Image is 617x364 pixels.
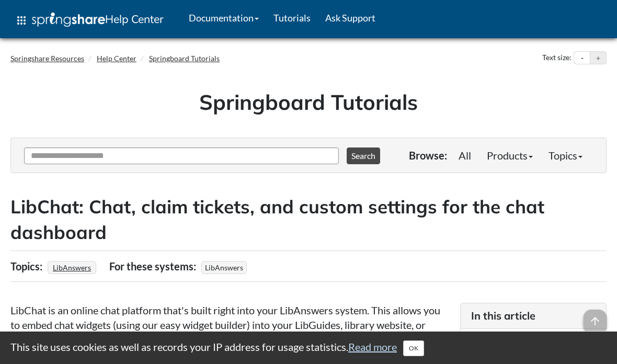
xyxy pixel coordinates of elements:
span: Help Center [105,12,164,26]
button: Increase text size [590,52,606,64]
a: Products [479,145,541,166]
p: Browse: [409,148,447,163]
a: All [451,145,479,166]
span: arrow_upward [584,310,607,333]
a: Ask Support [318,5,383,31]
a: apps Help Center [8,5,171,36]
div: Topics: [10,256,45,276]
a: Documentation [181,5,266,31]
h1: Springboard Tutorials [18,87,599,117]
a: arrow_upward [584,311,607,323]
div: For these systems: [109,256,199,276]
a: LibAnswers [51,260,93,275]
button: Close [403,340,424,356]
a: Springboard Tutorials [149,54,220,63]
span: apps [15,14,28,27]
a: Help Center [97,54,136,63]
span: LibAnswers [201,261,247,274]
button: Search [347,147,380,164]
div: Text size: [540,51,574,65]
a: Read more [348,340,397,353]
a: Springshare Resources [10,54,84,63]
button: Decrease text size [574,52,590,64]
h2: LibChat: Chat, claim tickets, and custom settings for the chat dashboard [10,194,607,245]
img: Springshare [32,13,105,27]
h3: In this article [471,309,596,323]
a: Topics [541,145,590,166]
a: Tutorials [266,5,318,31]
